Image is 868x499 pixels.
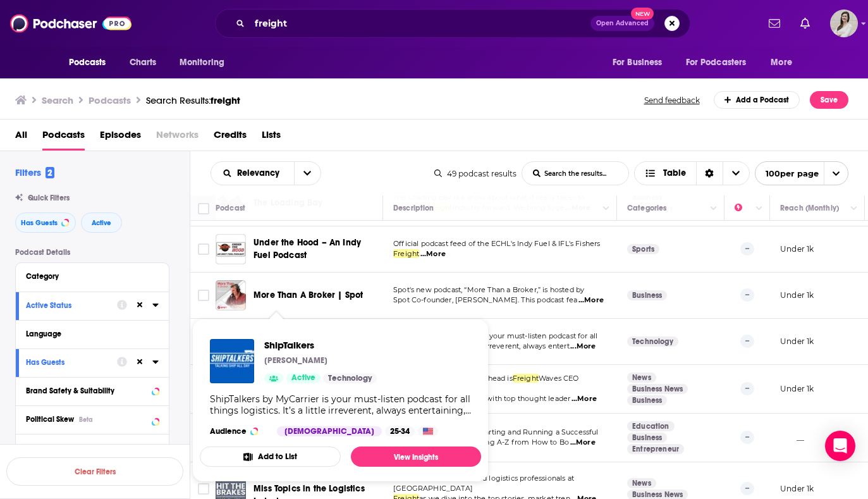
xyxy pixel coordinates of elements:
p: -- [740,242,754,255]
a: Episodes [100,125,141,151]
span: Spot Co-founder, [PERSON_NAME]. This podcast fea [393,295,577,304]
p: -- [740,335,754,347]
div: Language [26,330,150,338]
div: Open Intercom Messenger [825,431,855,461]
div: [DEMOGRAPHIC_DATA] [277,426,382,436]
img: Podchaser - Follow, Share and Rate Podcasts [10,11,131,35]
img: Under the Hood – An Indy Fuel Podcast [216,234,246,264]
a: Education [627,421,675,431]
button: open menu [60,51,123,75]
span: ...More [570,342,596,352]
button: open menu [211,169,294,178]
span: Toggle select row [198,483,209,495]
span: freight [211,94,240,106]
div: ShipTalkers by MyCarrier is your must-listen podcast for all things logistics. It’s a little irre... [210,393,471,416]
button: Clear Filters [6,457,183,486]
button: open menu [678,51,765,75]
a: News [627,478,656,488]
h2: Filters [15,166,54,178]
a: Entrepreneur [627,444,684,454]
a: Show notifications dropdown [764,13,785,34]
a: News [627,373,656,383]
span: Active [92,219,111,226]
p: -- [740,288,754,301]
a: Under the Hood – An Indy Fuel Podcast [254,237,379,262]
button: Add to List [200,447,341,467]
a: View Insights [351,447,481,467]
img: User Profile [830,9,858,37]
input: Search podcasts, credits, & more... [250,13,590,34]
span: ShipTalkers by MyCarrier is your must-listen podcast for all [393,331,597,340]
span: More Than A Broker | Spot [254,290,363,300]
span: Charts [130,54,157,71]
button: Show profile menu [830,9,858,37]
span: Freight [513,374,539,383]
div: Categories [627,200,666,216]
a: Technology [627,336,678,347]
span: Has Guests [21,219,58,226]
button: open menu [294,162,321,185]
span: Toggle select row [198,243,209,255]
a: Business News [627,384,688,394]
div: 25-34 [385,426,415,436]
span: 2 [46,167,54,178]
button: open menu [762,51,808,75]
span: Spot's new podcast, “More Than a Broker,” is hosted by [393,285,584,294]
span: things logistics. It’s a little irreverent, always entert [393,342,570,350]
button: Active [81,213,122,233]
span: Political Skew [26,415,74,424]
h3: Audience [210,426,267,436]
button: Has Guests [26,354,117,370]
p: Under 1k [780,290,814,300]
button: open menu [604,51,678,75]
span: More [771,54,792,71]
p: Under 1k [780,383,814,394]
span: New [631,8,654,20]
button: Save [810,91,848,109]
h3: Podcasts [89,94,131,106]
span: Networks [156,125,199,151]
a: More Than A Broker | Spot [254,289,363,302]
button: Column Actions [752,201,767,216]
img: ShipTalkers [210,339,254,383]
span: Open Advanced [596,20,649,27]
span: Join the team of seasoned logistics professionals at [GEOGRAPHIC_DATA] [393,474,574,493]
a: Business [627,433,667,443]
div: Podcast [216,200,245,216]
span: Official podcast feed of the ECHL's Indy Fuel & IFL's Fishers [393,239,600,248]
div: Category [26,272,150,281]
div: Brand Safety & Suitability [26,386,148,395]
button: Column Actions [706,201,721,216]
a: Sports [627,244,659,254]
button: Category [26,268,159,284]
div: Description [393,200,434,216]
span: Podcasts [69,54,106,71]
p: Podcast Details [15,248,169,257]
button: Column Actions [847,201,862,216]
div: Has Guests [26,358,109,367]
span: Toggle select row [198,290,209,301]
a: Podcasts [42,125,85,151]
a: Credits [214,125,247,151]
span: For Podcasters [686,54,747,71]
span: ...More [578,295,604,305]
a: Business [627,395,667,405]
span: Quick Filters [28,194,70,202]
a: Charts [121,51,164,75]
a: Lists [262,125,281,151]
a: All [15,125,27,151]
p: [PERSON_NAME] [264,355,327,366]
a: Technology [323,373,377,383]
span: ...More [572,394,597,404]
h2: Choose List sort [211,161,321,185]
button: Send feedback [640,95,704,106]
a: Add a Podcast [714,91,800,109]
span: Active [291,372,315,385]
